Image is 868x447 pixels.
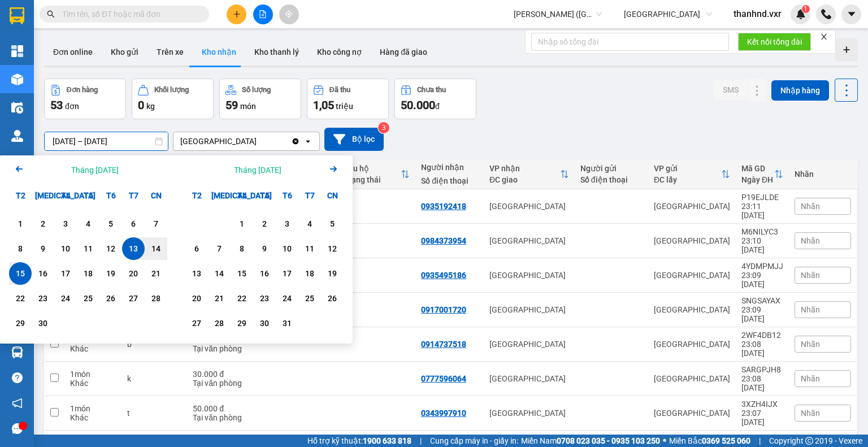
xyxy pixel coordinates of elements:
div: Choose Thứ Năm, tháng 09 25 2025. It's available. [77,287,99,310]
div: 28 [148,292,164,305]
div: 28 [211,316,227,330]
img: icon-new-feature [796,9,806,19]
div: 23:09 [DATE] [741,305,783,323]
input: Select a date range. [45,132,168,150]
div: Choose Chủ Nhật, tháng 09 21 2025. It's available. [145,262,167,285]
div: 0984373954 [421,236,466,245]
div: 0914737518 [421,340,466,349]
div: 0935192418 [421,202,466,211]
div: Choose Thứ Ba, tháng 10 14 2025. It's available. [208,262,231,285]
div: Đơn hàng [67,86,98,94]
div: Khác [70,379,116,388]
span: 59 [225,98,238,112]
div: 0935495186 [421,271,466,280]
div: 5 [103,217,119,231]
div: 23 [257,292,272,305]
span: Miền Bắc [669,435,750,447]
div: Choose Chủ Nhật, tháng 09 28 2025. It's available. [145,287,167,310]
div: 16 [257,267,272,280]
div: [GEOGRAPHIC_DATA] [489,305,569,314]
div: Choose Thứ Tư, tháng 10 15 2025. It's available. [231,262,253,285]
div: Tạo kho hàng mới [835,38,858,61]
div: 25 [80,292,96,305]
div: 25 [302,292,318,305]
div: 1 [234,217,250,231]
div: Choose Thứ Hai, tháng 09 29 2025. It's available. [9,312,32,335]
div: Choose Thứ Tư, tháng 10 29 2025. It's available. [231,312,253,335]
div: Choose Thứ Hai, tháng 10 27 2025. It's available. [185,312,208,335]
div: T7 [122,184,145,207]
div: 24 [279,292,295,305]
div: Choose Chủ Nhật, tháng 10 19 2025. It's available. [321,262,344,285]
svg: open [303,137,313,146]
div: [GEOGRAPHIC_DATA] [180,136,257,147]
div: 12 [103,242,119,255]
strong: 0369 525 060 [702,436,750,445]
div: 22 [12,292,28,305]
div: Choose Thứ Sáu, tháng 10 17 2025. It's available. [276,262,298,285]
span: Cung cấp máy in - giấy in: [430,435,518,447]
div: [GEOGRAPHIC_DATA] [654,305,730,314]
div: 3 [279,217,295,231]
div: 17 [58,267,73,280]
button: Nhập hàng [771,80,829,101]
span: triệu [336,102,353,111]
img: dashboard-icon [11,45,23,57]
button: Bộ lọc [324,128,384,151]
div: 7 [211,242,227,255]
div: 19 [324,267,340,280]
div: Khác [70,413,116,422]
div: 11 [302,242,318,255]
div: 2 [257,217,272,231]
div: 14 [211,267,227,280]
div: 3 [58,217,73,231]
div: Choose Thứ Năm, tháng 09 18 2025. It's available. [77,262,99,285]
div: CN [145,184,167,207]
div: 12 [324,242,340,255]
div: 15 [234,267,250,280]
input: Tìm tên, số ĐT hoặc mã đơn [62,8,196,20]
span: message [12,423,23,434]
div: Choose Thứ Năm, tháng 10 23 2025. It's available. [253,287,276,310]
div: VP gửi [654,164,721,173]
button: Kết nối tổng đài [738,33,811,51]
button: Đơn online [44,38,102,66]
span: notification [12,398,23,409]
button: Chưa thu50.000đ [394,79,476,119]
button: Kho công nợ [308,38,371,66]
span: Nhãn [801,409,820,418]
div: Người gửi [580,164,643,173]
th: Toggle SortBy [338,159,415,189]
div: Choose Thứ Hai, tháng 09 8 2025. It's available. [9,237,32,260]
div: Tại văn phòng [193,379,255,388]
div: Choose Thứ Ba, tháng 09 9 2025. It's available. [32,237,54,260]
div: ĐC lấy [654,175,721,184]
div: T6 [99,184,122,207]
span: 1,05 [313,98,334,112]
div: 26 [324,292,340,305]
div: b [127,340,182,349]
div: 4YDMPMJJ [741,262,783,271]
div: 20 [125,267,141,280]
button: file-add [253,5,273,24]
span: kg [146,102,155,111]
svg: Clear value [291,137,300,146]
div: 15 [12,267,28,280]
div: Choose Thứ Sáu, tháng 09 5 2025. It's available. [99,212,122,235]
div: T7 [298,184,321,207]
div: T5 [77,184,99,207]
div: 0343997910 [421,409,466,418]
div: Choose Thứ Ba, tháng 09 16 2025. It's available. [32,262,54,285]
span: Nhãn [801,305,820,314]
span: copyright [805,437,813,445]
div: 9 [257,242,272,255]
span: Kim Liên (Đà Nẵng) [514,6,602,23]
sup: 3 [378,122,389,133]
div: M6NILYC3 [741,227,783,236]
th: Toggle SortBy [484,159,575,189]
div: [GEOGRAPHIC_DATA] [654,202,730,211]
button: Kho thanh lý [245,38,308,66]
div: Choose Thứ Năm, tháng 10 2 2025. It's available. [253,212,276,235]
button: Hàng đã giao [371,38,436,66]
div: Choose Chủ Nhật, tháng 10 12 2025. It's available. [321,237,344,260]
